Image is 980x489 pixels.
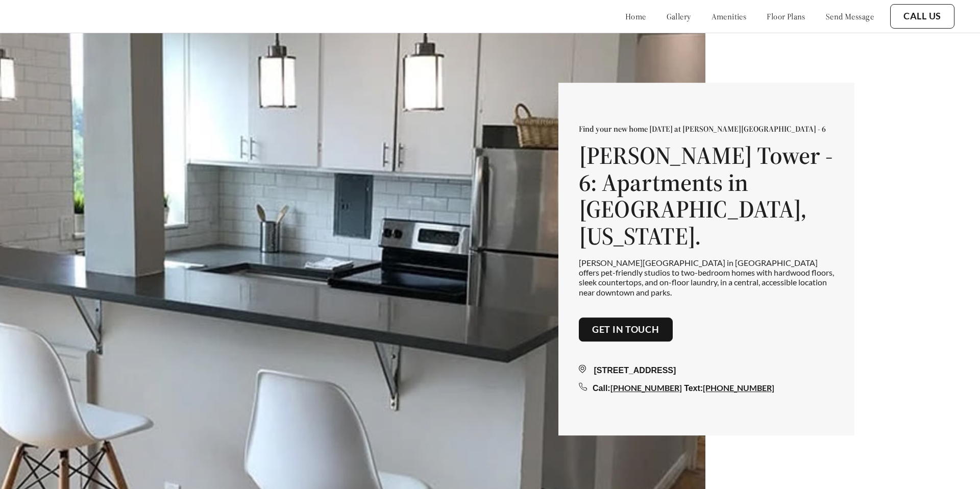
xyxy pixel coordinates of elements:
[592,324,659,335] a: Get in touch
[593,384,610,393] span: Call:
[579,317,673,342] button: Get in touch
[890,4,954,29] button: Call Us
[767,11,805,21] a: floor plans
[684,384,703,393] span: Text:
[903,11,941,22] a: Call Us
[712,11,747,21] a: amenities
[703,383,774,393] a: [PHONE_NUMBER]
[579,365,834,377] div: [STREET_ADDRESS]
[579,258,834,297] p: [PERSON_NAME][GEOGRAPHIC_DATA] in [GEOGRAPHIC_DATA] offers pet-friendly studios to two-bedroom ho...
[579,124,834,134] p: Find your new home [DATE] at [PERSON_NAME][GEOGRAPHIC_DATA] - 6
[579,142,834,250] h1: [PERSON_NAME] Tower - 6: Apartments in [GEOGRAPHIC_DATA], [US_STATE].
[625,11,646,21] a: home
[826,11,874,21] a: send message
[667,11,691,21] a: gallery
[610,383,682,393] a: [PHONE_NUMBER]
